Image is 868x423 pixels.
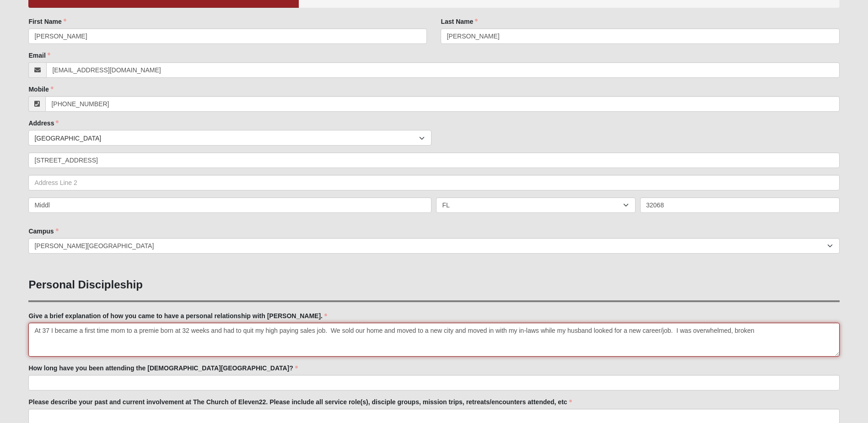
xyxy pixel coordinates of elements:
[28,363,297,373] label: How long have you been attending the [DEMOGRAPHIC_DATA][GEOGRAPHIC_DATA]?
[28,51,50,60] label: Email
[28,85,53,94] label: Mobile
[28,197,431,213] input: City
[28,227,58,236] label: Campus
[28,397,571,407] label: Please describe your past and current involvement at The Church of Eleven22. Please include all s...
[640,197,840,213] input: Zip
[28,175,839,190] input: Address Line 2
[441,17,478,26] label: Last Name
[28,311,327,320] label: Give a brief explanation of how you came to have a personal relationship with [PERSON_NAME].
[28,152,839,168] input: Address Line 1
[28,278,839,292] h3: Personal Discipleship
[34,130,419,146] span: [GEOGRAPHIC_DATA]
[28,17,66,26] label: First Name
[28,119,59,128] label: Address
